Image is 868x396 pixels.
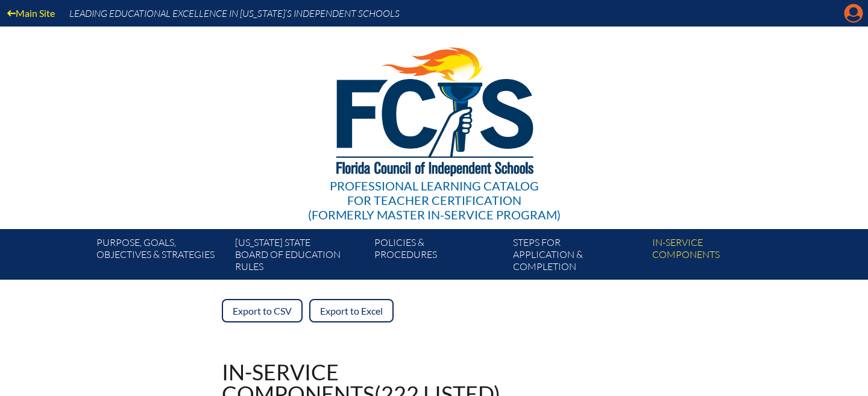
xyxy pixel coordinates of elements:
[2,5,60,21] a: Main Site
[222,299,303,322] a: Export to CSV
[303,24,565,224] a: Professional Learning Catalog for Teacher Certification(formerly Master In-service Program)
[508,234,647,280] a: Steps forapplication & completion
[310,27,559,191] img: FCISlogo221.eps
[347,193,521,207] span: for Teacher Certification
[230,234,369,280] a: [US_STATE] StateBoard of Education rules
[647,234,786,280] a: In-servicecomponents
[92,234,230,280] a: Purpose, goals,objectives & strategies
[308,178,561,222] div: Professional Learning Catalog (formerly Master In-service Program)
[844,4,863,23] svg: Manage account
[309,299,394,322] a: Export to Excel
[370,234,508,280] a: Policies &Procedures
